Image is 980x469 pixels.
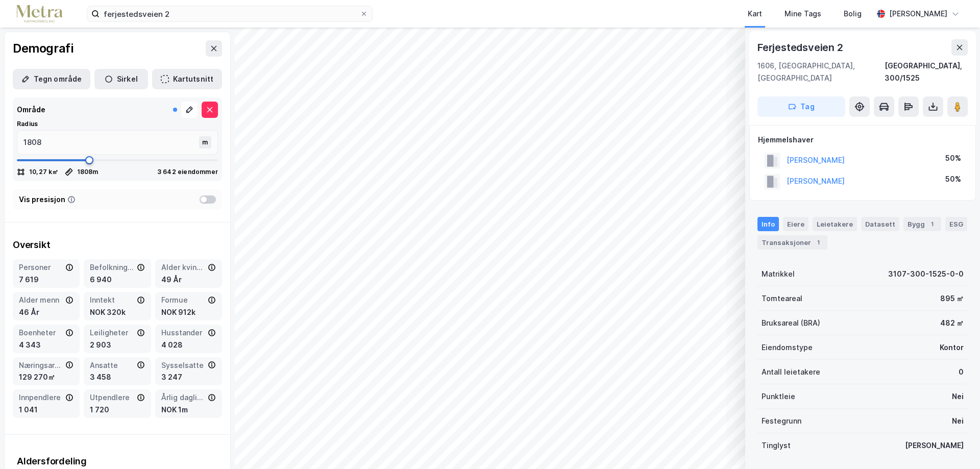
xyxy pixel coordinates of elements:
[161,339,216,351] div: 4 028
[757,235,827,250] div: Transaksjoner
[161,294,206,306] div: Formue
[885,60,968,84] div: [GEOGRAPHIC_DATA], 300/1525
[19,193,65,206] div: Vis presisjon
[90,294,134,306] div: Inntekt
[90,391,134,404] div: Utpendlere
[90,404,144,416] div: 1 720
[19,274,73,286] div: 7 619
[762,292,802,305] div: Tomteareal
[762,415,801,427] div: Festegrunn
[748,8,762,20] div: Kart
[783,217,808,231] div: Eiere
[940,341,964,354] div: Kontor
[161,327,206,339] div: Husstander
[90,261,134,274] div: Befolkning dagtid
[959,366,964,378] div: 0
[905,439,964,452] div: [PERSON_NAME]
[762,439,791,452] div: Tinglyst
[813,217,857,231] div: Leietakere
[19,391,63,404] div: Innpendlere
[161,371,216,383] div: 3 247
[16,5,62,23] img: metra-logo.256734c3b2bbffee19d4.png
[19,371,73,383] div: 129 270㎡
[19,359,63,372] div: Næringsareal
[945,173,961,185] div: 50%
[757,60,885,84] div: 1606, [GEOGRAPHIC_DATA], [GEOGRAPHIC_DATA]
[762,341,813,354] div: Eiendomstype
[813,237,823,248] div: 1
[762,390,795,403] div: Punktleie
[77,168,99,176] div: 1808 m
[161,274,216,286] div: 49 År
[13,69,90,89] button: Tegn område
[762,268,795,280] div: Matrikkel
[927,219,937,229] div: 1
[152,69,222,89] button: Kartutsnitt
[757,96,845,117] button: Tag
[90,359,134,372] div: Ansatte
[844,8,862,20] div: Bolig
[17,131,201,154] input: m
[940,317,964,329] div: 482 ㎡
[161,391,206,404] div: Årlig dagligvareforbruk
[161,306,216,318] div: NOK 912k
[90,339,144,351] div: 2 903
[90,371,144,383] div: 3 458
[161,261,206,274] div: Alder kvinner
[758,134,967,146] div: Hjemmelshaver
[19,404,73,416] div: 1 041
[929,420,980,469] div: Kontrollprogram for chat
[19,261,63,274] div: Personer
[929,420,980,469] iframe: Chat Widget
[90,274,144,286] div: 6 940
[889,8,947,20] div: [PERSON_NAME]
[903,217,941,231] div: Bygg
[945,152,961,164] div: 50%
[199,136,211,149] div: m
[762,366,820,378] div: Antall leietakere
[940,292,964,305] div: 895 ㎡
[945,217,967,231] div: ESG
[19,306,73,318] div: 46 År
[785,8,821,20] div: Mine Tags
[94,69,148,89] button: Sirkel
[100,6,360,21] input: Søk på adresse, matrikkel, gårdeiere, leietakere eller personer
[90,327,134,339] div: Leiligheter
[13,40,73,57] div: Demografi
[888,268,964,280] div: 3107-300-1525-0-0
[17,104,45,116] div: Område
[757,39,845,56] div: Ferjestedsveien 2
[29,168,59,176] div: 10,27 k㎡
[762,317,820,329] div: Bruksareal (BRA)
[17,455,218,467] div: Aldersfordeling
[19,294,63,306] div: Alder menn
[13,239,222,251] div: Oversikt
[19,339,73,351] div: 4 343
[757,217,779,231] div: Info
[19,327,63,339] div: Boenheter
[952,390,964,403] div: Nei
[17,120,218,128] div: Radius
[157,168,218,176] div: 3 642 eiendommer
[90,306,144,318] div: NOK 320k
[861,217,899,231] div: Datasett
[161,359,206,372] div: Sysselsatte
[952,415,964,427] div: Nei
[161,404,216,416] div: NOK 1m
